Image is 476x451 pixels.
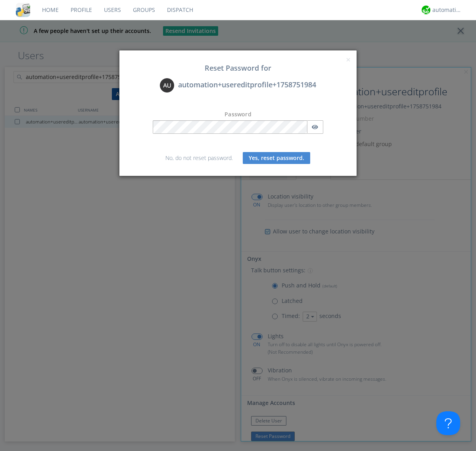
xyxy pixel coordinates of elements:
img: cddb5a64eb264b2086981ab96f4c1ba7 [16,3,30,17]
button: Yes, reset password. [243,152,310,164]
label: Password [225,110,251,118]
div: automation+usereditprofile+1758751984 [125,78,351,93]
img: 373638.png [160,78,174,93]
span: × [346,54,351,65]
div: automation+atlas [432,6,462,14]
img: d2d01cd9b4174d08988066c6d424eccd [422,6,430,14]
h3: Reset Password for [125,64,351,72]
a: No, do not reset password. [165,154,233,162]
